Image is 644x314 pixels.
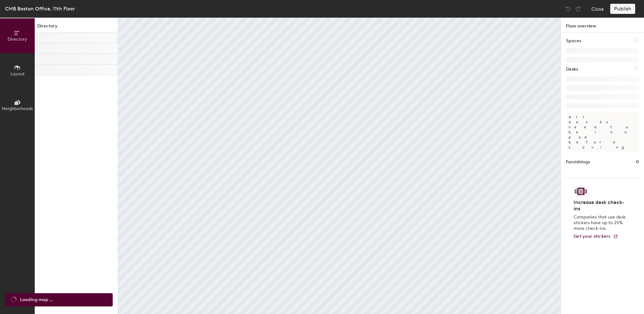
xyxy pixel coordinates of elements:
h1: 0 [636,159,639,166]
h1: Furnishings [566,159,590,166]
span: Directory [8,37,27,42]
img: Undo [565,6,571,12]
h1: Floor overview [561,18,644,32]
p: All desks need to be in a pod before saving [566,112,639,152]
img: Redo [575,6,581,12]
span: Loading map ... [20,296,53,303]
p: Companies that use desk stickers have up to 25% more check-ins. [574,214,628,231]
canvas: Map [118,18,561,314]
h1: Desks [566,66,578,73]
h4: Increase desk check-ins [574,199,628,212]
div: CMB Boston Office, 11th Floor [5,5,75,13]
span: Neighborhoods [2,106,33,111]
h1: Directory [35,23,118,32]
button: Close [591,4,604,14]
h1: Spaces [566,38,581,44]
span: Get your stickers [574,234,611,239]
a: Get your stickers [574,234,618,239]
img: Sticker logo [574,186,588,197]
span: Layout [10,71,25,77]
